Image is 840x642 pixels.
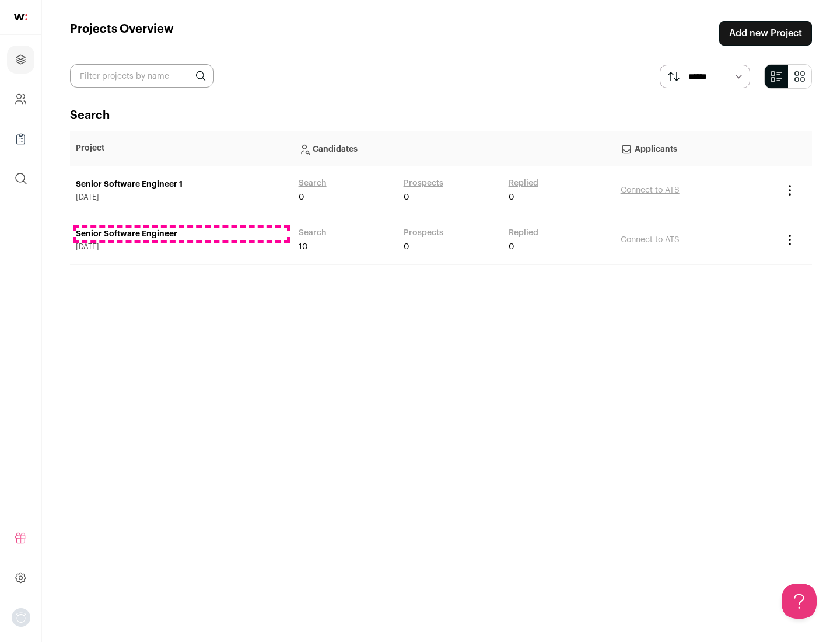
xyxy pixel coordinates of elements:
[7,85,34,113] a: Company and ATS Settings
[76,242,287,252] span: [DATE]
[783,183,797,197] button: Project Actions
[7,46,34,74] a: Projects
[76,142,287,154] p: Project
[299,241,308,253] span: 10
[76,228,287,240] a: Senior Software Engineer
[509,227,538,239] a: Replied
[70,107,812,124] h2: Search
[404,227,443,239] a: Prospects
[509,241,514,253] span: 0
[12,608,30,627] button: Open dropdown
[299,137,609,160] p: Candidates
[621,137,771,160] p: Applicants
[299,177,327,189] a: Search
[404,241,409,253] span: 0
[621,236,680,244] a: Connect to ATS
[404,191,409,203] span: 0
[299,191,304,203] span: 0
[509,191,514,203] span: 0
[719,21,812,46] a: Add new Project
[7,125,34,153] a: Company Lists
[12,608,30,627] img: nopic.png
[783,233,797,247] button: Project Actions
[76,193,287,202] span: [DATE]
[76,179,287,190] a: Senior Software Engineer 1
[299,227,327,239] a: Search
[782,584,817,619] iframe: Toggle Customer Support
[70,21,174,46] h1: Projects Overview
[621,186,680,194] a: Connect to ATS
[404,177,443,189] a: Prospects
[70,64,213,88] input: Filter projects by name
[509,177,538,189] a: Replied
[14,14,27,20] img: wellfound-shorthand-0d5821cbd27db2630d0214b213865d53afaa358527fdda9d0ea32b1df1b89c2c.svg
